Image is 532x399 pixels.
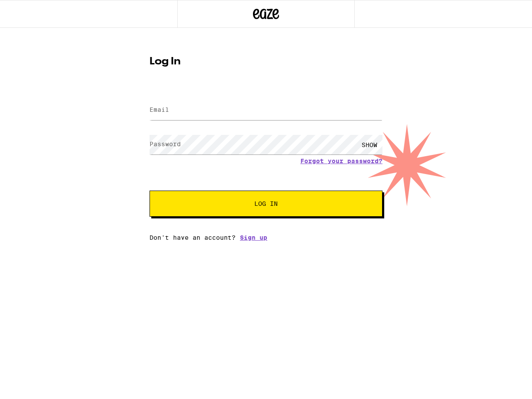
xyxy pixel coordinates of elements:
div: Don't have an account? [150,234,382,241]
h1: Log In [150,57,382,67]
button: Log In [150,191,382,217]
div: SHOW [356,135,382,154]
label: Email [150,106,169,113]
a: Sign up [240,234,267,241]
a: Forgot your password? [300,158,382,164]
span: Log In [254,201,278,207]
input: Email [150,101,382,120]
label: Password [150,141,181,148]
